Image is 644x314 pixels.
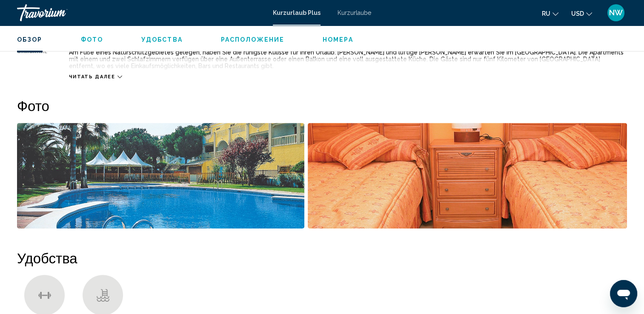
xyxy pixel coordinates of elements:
[323,36,353,43] button: Номера
[17,4,264,21] a: Travorium
[338,9,371,16] a: Kurzurlaube
[605,4,627,22] button: Benutzermenü
[221,36,284,43] span: Расположение
[17,249,627,266] h2: Удобства
[81,36,103,43] span: Фото
[542,10,550,17] span: ru
[221,36,284,43] button: Расположение
[609,9,623,17] span: NW
[17,123,304,229] button: Bildschieberegler im Vollbildmodus öffnen
[17,36,43,43] button: Обзор
[273,9,321,16] a: Kurzurlaub Plus
[17,36,43,43] span: Обзор
[17,49,48,69] div: Описание
[542,7,558,20] button: Sprache ändern
[141,36,183,43] span: Удобства
[571,10,584,17] span: USD
[323,36,353,43] span: Номера
[69,74,115,80] span: Читать далее
[308,123,627,229] button: Bildschieberegler im Vollbildmodus öffnen
[141,36,183,43] button: Удобства
[81,36,103,43] button: Фото
[69,74,122,80] button: Читать далее
[17,97,627,114] h2: Фото
[610,280,637,307] iframe: Schaltfläche zum Öffnen des Messaging-Fensters
[571,7,592,20] button: Währung ändern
